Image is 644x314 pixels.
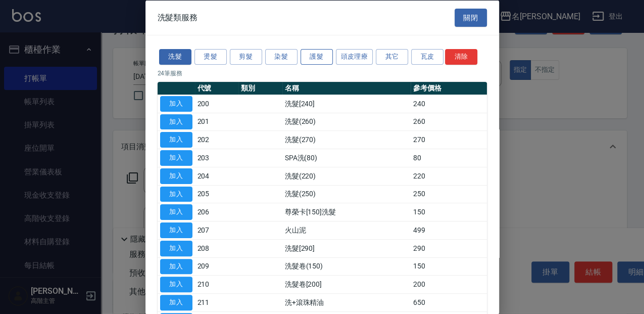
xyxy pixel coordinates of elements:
[160,258,192,274] button: 加入
[195,257,239,276] td: 209
[195,113,239,131] td: 201
[195,239,239,257] td: 208
[195,167,239,185] td: 204
[411,130,486,149] td: 270
[282,257,411,276] td: 洗髮卷(150)
[230,49,262,65] button: 剪髮
[195,185,239,203] td: 205
[195,130,239,149] td: 202
[301,49,333,65] button: 護髮
[282,95,411,113] td: 洗髮[240]
[282,130,411,149] td: 洗髮(270)
[160,222,192,238] button: 加入
[411,293,486,311] td: 650
[195,149,239,167] td: 203
[160,150,192,166] button: 加入
[411,149,486,167] td: 80
[411,257,486,276] td: 150
[158,68,487,77] p: 24 筆服務
[376,49,408,65] button: 其它
[411,239,486,257] td: 290
[195,293,239,311] td: 211
[195,275,239,293] td: 210
[411,221,486,239] td: 499
[282,239,411,257] td: 洗髮[290]
[160,168,192,184] button: 加入
[195,203,239,221] td: 206
[282,81,411,95] th: 名稱
[282,293,411,311] td: 洗+滾珠精油
[282,113,411,131] td: 洗髮(260)
[158,12,198,22] span: 洗髮類服務
[160,96,192,111] button: 加入
[282,185,411,203] td: 洗髮(250)
[160,114,192,129] button: 加入
[411,81,486,95] th: 參考價格
[194,49,227,65] button: 燙髮
[159,49,191,65] button: 洗髮
[411,203,486,221] td: 150
[411,275,486,293] td: 200
[336,49,373,65] button: 頭皮理療
[238,81,282,95] th: 類別
[282,275,411,293] td: 洗髮卷[200]
[265,49,298,65] button: 染髮
[160,240,192,256] button: 加入
[282,149,411,167] td: SPA洗(80)
[411,167,486,185] td: 220
[160,295,192,310] button: 加入
[160,132,192,148] button: 加入
[160,186,192,202] button: 加入
[455,8,487,27] button: 關閉
[282,167,411,185] td: 洗髮(220)
[411,95,486,113] td: 240
[445,49,477,65] button: 清除
[411,185,486,203] td: 250
[195,221,239,239] td: 207
[411,49,443,65] button: 瓦皮
[195,95,239,113] td: 200
[282,203,411,221] td: 尊榮卡[150]洗髮
[411,113,486,131] td: 260
[160,204,192,220] button: 加入
[160,277,192,292] button: 加入
[195,81,239,95] th: 代號
[282,221,411,239] td: 火山泥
